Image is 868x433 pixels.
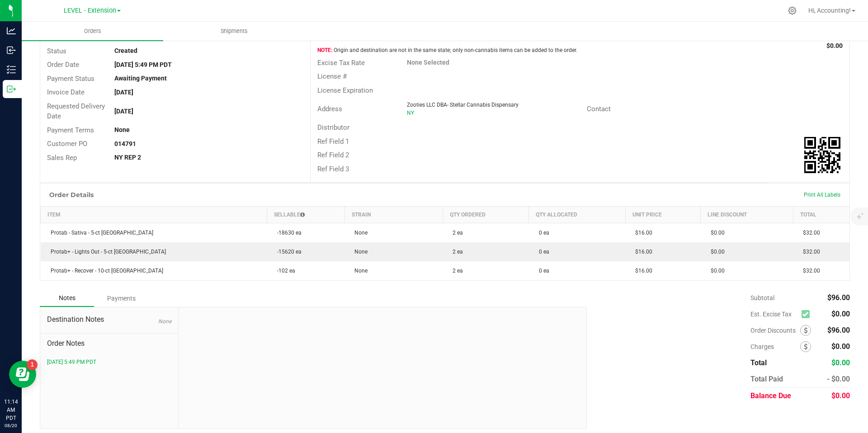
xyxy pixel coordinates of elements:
[587,105,611,113] span: Contact
[47,47,66,55] span: Status
[750,375,783,383] span: Total Paid
[831,310,850,318] span: $0.00
[158,318,171,325] span: None
[793,207,849,223] th: Total
[72,27,113,35] span: Orders
[46,268,163,274] span: Protab+ - Recover - 10-ct [GEOGRAPHIC_DATA]
[163,22,305,41] a: Shipments
[317,151,349,159] span: Ref Field 2
[317,105,342,113] span: Address
[7,26,16,35] inline-svg: Analytics
[47,358,96,366] button: [DATE] 5:49 PM PDT
[631,230,652,236] span: $16.00
[317,165,349,173] span: Ref Field 3
[750,343,800,350] span: Charges
[27,359,38,370] iframe: Resource center unread badge
[534,249,549,255] span: 0 ea
[831,342,850,351] span: $0.00
[804,137,840,173] img: Scan me!
[344,207,443,223] th: Strain
[625,207,700,223] th: Unit Price
[41,207,267,223] th: Item
[47,102,105,121] span: Requested Delivery Date
[114,154,141,161] strong: NY REP 2
[9,361,36,388] iframe: Resource center
[47,338,171,349] span: Order Notes
[7,65,16,74] inline-svg: Inventory
[317,123,349,132] span: Distributor
[798,249,820,255] span: $32.00
[350,249,368,255] span: None
[407,102,519,108] span: Zooties LLC DBA- Stellar Cannabis Dispensary
[631,249,652,255] span: $16.00
[317,59,365,67] span: Excise Tax Rate
[114,140,136,147] strong: 014791
[7,85,16,94] inline-svg: Outbound
[114,108,133,115] strong: [DATE]
[701,207,793,223] th: Line Discount
[802,308,814,320] span: Calculate excise tax
[7,46,16,55] inline-svg: Inbound
[787,6,798,15] div: Manage settings
[706,249,725,255] span: $0.00
[706,230,725,236] span: $0.00
[46,230,153,236] span: Protab - Sativa - 5-ct [GEOGRAPHIC_DATA]
[273,230,302,236] span: -18630 ea
[826,42,843,49] strong: $0.00
[534,230,549,236] span: 0 ea
[317,72,347,80] span: License #
[407,110,414,116] span: NY
[350,268,368,274] span: None
[49,191,94,198] h1: Order Details
[317,86,373,94] span: License Expiration
[317,137,349,146] span: Ref Field 1
[47,75,94,83] span: Payment Status
[47,314,171,325] span: Destination Notes
[4,398,18,422] p: 11:14 AM PDT
[750,311,798,318] span: Est. Excise Tax
[350,230,368,236] span: None
[47,154,77,162] span: Sales Rep
[534,268,549,274] span: 0 ea
[208,27,260,35] span: Shipments
[114,75,167,82] strong: Awaiting Payment
[47,61,79,69] span: Order Date
[827,293,850,302] span: $96.00
[443,207,529,223] th: Qty Ordered
[798,268,820,274] span: $32.00
[804,192,840,198] span: Print All Labels
[407,59,449,66] strong: None Selected
[529,207,625,223] th: Qty Allocated
[750,294,774,301] span: Subtotal
[114,126,130,133] strong: None
[273,268,295,274] span: -102 ea
[831,358,850,367] span: $0.00
[808,7,851,14] span: Hi, Accounting!
[267,207,345,223] th: Sellable
[46,249,166,255] span: Protab+ - Lights Out - 5-ct [GEOGRAPHIC_DATA]
[750,358,767,367] span: Total
[798,230,820,236] span: $32.00
[47,126,94,134] span: Payment Terms
[273,249,302,255] span: -15620 ea
[750,391,791,400] span: Balance Due
[64,7,116,14] span: LEVEL - Extension
[448,230,463,236] span: 2 ea
[47,88,85,96] span: Invoice Date
[114,61,172,68] strong: [DATE] 5:49 PM PDT
[448,249,463,255] span: 2 ea
[47,140,87,148] span: Customer PO
[94,290,148,306] div: Payments
[804,137,840,173] qrcode: 00005289
[631,268,652,274] span: $16.00
[114,47,137,54] strong: Created
[706,268,725,274] span: $0.00
[831,391,850,400] span: $0.00
[827,375,850,383] span: - $0.00
[448,268,463,274] span: 2 ea
[40,290,94,307] div: Notes
[827,326,850,334] span: $96.00
[114,89,133,96] strong: [DATE]
[317,47,577,53] span: Origin and destination are not in the same state; only non-cannabis items can be added to the order.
